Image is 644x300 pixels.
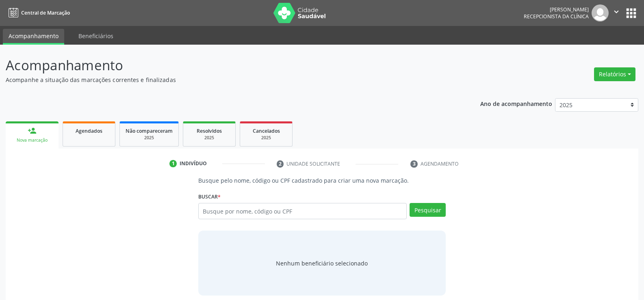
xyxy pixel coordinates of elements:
span: Agendados [76,127,102,134]
input: Busque por nome, código ou CPF [198,203,407,219]
div: Nova marcação [11,137,53,143]
span: Nenhum beneficiário selecionado [276,259,368,268]
p: Busque pelo nome, código ou CPF cadastrado para criar uma nova marcação. [198,176,446,185]
p: Acompanhe a situação das marcações correntes e finalizadas [6,76,449,84]
div: 1 [169,160,177,167]
img: img [592,4,609,22]
div: 2025 [126,135,173,141]
button: Pesquisar [410,203,446,217]
span: Não compareceram [126,127,173,134]
a: Central de Marcação [6,6,70,19]
label: Buscar [198,190,221,203]
div: person_add [28,126,37,135]
span: Resolvidos [197,127,222,134]
span: Cancelados [253,127,280,134]
div: [PERSON_NAME] [524,6,589,13]
span: Recepcionista da clínica [524,13,589,20]
div: 2025 [246,135,286,141]
div: 2025 [189,135,230,141]
p: Ano de acompanhamento [480,98,552,108]
div: Indivíduo [180,160,207,167]
span: Central de Marcação [21,9,70,16]
button: Relatórios [594,67,635,81]
a: Acompanhamento [3,29,64,45]
button:  [609,4,624,22]
a: Beneficiários [73,29,119,43]
i:  [612,7,621,16]
p: Acompanhamento [6,55,449,76]
button: apps [624,6,638,20]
